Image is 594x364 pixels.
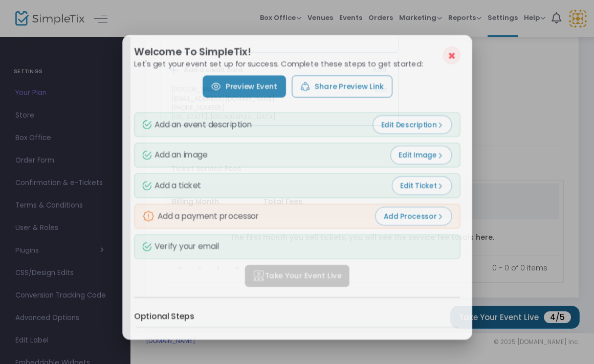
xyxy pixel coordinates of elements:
h2: Welcome To SimpleTix! [128,41,467,52]
span: Add Processor [387,212,449,222]
div: Add an image [137,149,204,158]
button: Take Your Event Live [243,267,351,290]
button: Add Processor [378,207,458,226]
button: Edit Ticket [395,175,458,195]
span: Edit Ticket [404,180,449,190]
span: Take Your Event Live [251,273,343,285]
button: ✖ [449,41,467,59]
div: Add an event description [137,117,250,126]
button: Share Preview Link [291,71,395,94]
span: Edit Image [403,148,449,158]
div: Add a ticket [137,180,197,190]
h3: Optional Steps [128,316,467,326]
p: Let's get your event set up for success. Complete these steps to get started: [128,55,467,62]
button: Edit Description [376,112,458,131]
a: Preview Event [199,71,285,94]
span: ✖ [453,44,462,57]
span: Edit Description [384,117,449,127]
div: Add a payment processor [137,211,258,223]
button: Edit Image [394,144,458,163]
div: Verify your email [137,244,216,253]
